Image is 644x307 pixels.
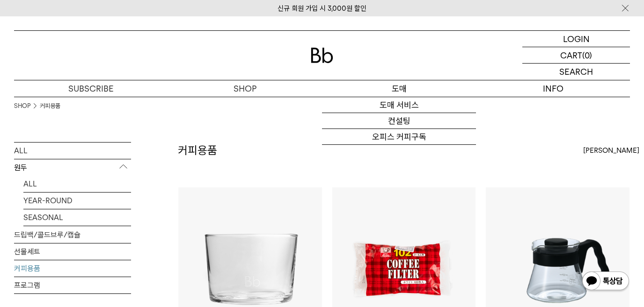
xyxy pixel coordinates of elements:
[14,159,131,176] p: 원두
[14,227,131,243] a: 드립백/콜드브루/캡슐
[522,47,630,64] a: CART (0)
[14,80,168,97] a: SUBSCRIBE
[583,145,639,156] span: [PERSON_NAME]
[322,129,476,145] a: 오피스 커피구독
[23,193,131,209] a: YEAR-ROUND
[322,97,476,113] a: 도매 서비스
[23,209,131,226] a: SEASONAL
[582,47,592,63] p: (0)
[559,64,593,80] p: SEARCH
[14,243,131,260] a: 선물세트
[14,101,30,111] a: SHOP
[23,176,131,192] a: ALL
[560,47,582,63] p: CART
[322,80,476,97] p: 도매
[581,271,630,293] img: 카카오톡 채널 1:1 채팅 버튼
[178,143,217,158] h2: 커피용품
[522,31,630,47] a: LOGIN
[168,80,322,97] a: SHOP
[14,277,131,293] a: 프로그램
[476,80,630,97] p: INFO
[322,113,476,129] a: 컨설팅
[311,48,333,63] img: 로고
[14,260,131,277] a: 커피용품
[14,143,131,159] a: ALL
[40,101,60,111] a: 커피용품
[563,31,590,47] p: LOGIN
[278,4,366,13] a: 신규 회원 가입 시 3,000원 할인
